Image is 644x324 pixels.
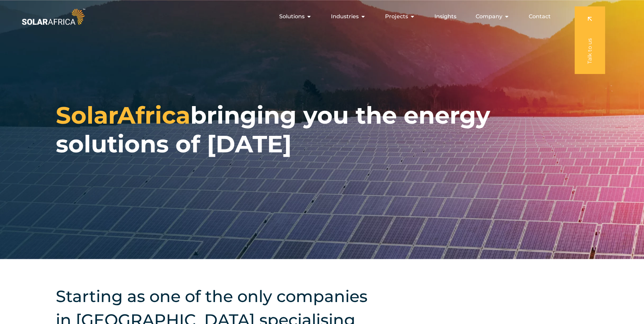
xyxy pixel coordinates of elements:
span: Solutions [279,13,305,21]
a: Insights [434,13,456,21]
a: Contact [529,13,551,21]
span: Projects [385,13,408,21]
div: Menu Toggle [87,10,556,23]
nav: Menu [87,10,556,23]
span: Industries [331,13,359,21]
h1: bringing you the energy solutions of [DATE] [56,101,588,158]
span: SolarAfrica [56,101,190,130]
span: Company [476,13,502,21]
